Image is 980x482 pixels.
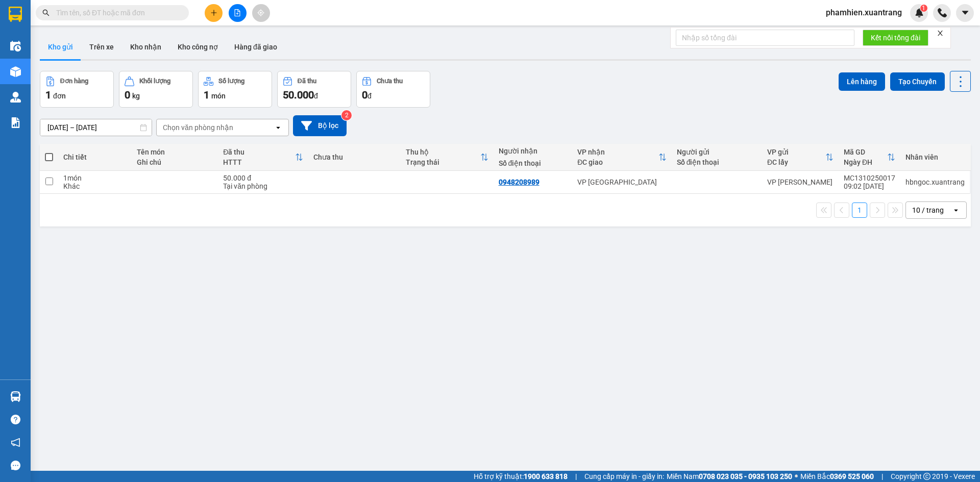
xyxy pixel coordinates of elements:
[10,92,21,103] img: warehouse-icon
[122,35,169,59] button: Kho nhận
[699,472,792,480] strong: 0708 023 035 - 0935 103 250
[218,144,308,171] th: Toggle SortBy
[767,148,825,156] div: VP gửi
[584,471,664,482] span: Cung cấp máy in - giấy in:
[40,71,114,108] button: Đơn hàng1đơn
[830,472,874,480] strong: 0369 525 060
[767,158,825,166] div: ĐC lấy
[818,6,910,19] span: phamhien.xuantrang
[198,71,272,108] button: Số lượng1món
[952,206,960,214] svg: open
[905,178,965,186] div: hbngoc.xuantrang
[922,5,925,12] span: 1
[63,153,126,161] div: Chi tiết
[81,35,122,59] button: Trên xe
[11,438,20,447] span: notification
[577,158,658,166] div: ĐC giao
[844,182,895,190] div: 09:02 [DATE]
[314,92,318,100] span: đ
[45,89,51,101] span: 1
[63,174,126,182] div: 1 món
[362,89,367,101] span: 0
[956,4,974,22] button: caret-down
[40,119,152,136] input: Select a date range.
[890,72,945,91] button: Tạo Chuyến
[137,148,213,156] div: Tên món
[163,122,233,133] div: Chọn văn phòng nhận
[667,471,792,482] span: Miền Nam
[474,471,568,482] span: Hỗ trợ kỹ thuật:
[229,4,247,22] button: file-add
[915,8,924,17] img: icon-new-feature
[40,35,81,59] button: Kho gửi
[223,148,295,156] div: Đã thu
[211,92,226,100] span: món
[137,158,213,166] div: Ghi chú
[499,159,568,167] div: Số điện thoại
[10,391,21,402] img: warehouse-icon
[524,472,568,480] strong: 1900 633 818
[844,158,887,166] div: Ngày ĐH
[119,71,193,108] button: Khối lượng0kg
[53,92,66,100] span: đơn
[852,202,867,218] button: 1
[205,4,223,22] button: plus
[204,89,209,101] span: 1
[223,174,303,182] div: 50.000 đ
[42,9,50,16] span: search
[283,89,314,101] span: 50.000
[356,71,430,108] button: Chưa thu0đ
[406,158,480,166] div: Trạng thái
[575,471,577,482] span: |
[56,7,177,18] input: Tìm tên, số ĐT hoặc mã đơn
[367,92,372,100] span: đ
[912,205,944,215] div: 10 / trang
[9,7,22,22] img: logo-vxr
[499,147,568,155] div: Người nhận
[10,117,21,128] img: solution-icon
[223,158,295,166] div: HTTT
[234,9,241,16] span: file-add
[10,66,21,77] img: warehouse-icon
[377,78,403,85] div: Chưa thu
[10,41,21,52] img: warehouse-icon
[677,158,757,166] div: Số điện thoại
[844,174,895,182] div: MC1310250017
[298,78,316,85] div: Đã thu
[277,71,351,108] button: Đã thu50.000đ
[881,471,883,482] span: |
[800,471,874,482] span: Miền Bắc
[274,123,282,132] svg: open
[839,72,885,91] button: Lên hàng
[863,30,928,46] button: Kết nối tổng đài
[762,144,839,171] th: Toggle SortBy
[63,182,126,190] div: Khác
[132,92,140,100] span: kg
[252,4,270,22] button: aim
[401,144,493,171] th: Toggle SortBy
[572,144,671,171] th: Toggle SortBy
[499,178,540,186] div: 0948208989
[676,30,854,46] input: Nhập số tổng đài
[169,35,226,59] button: Kho công nợ
[677,148,757,156] div: Người gửi
[905,153,965,161] div: Nhân viên
[938,8,947,17] img: phone-icon
[844,148,887,156] div: Mã GD
[937,30,944,37] span: close
[577,148,658,156] div: VP nhận
[795,474,798,478] span: ⚪️
[125,89,130,101] span: 0
[223,182,303,190] div: Tại văn phòng
[923,473,930,480] span: copyright
[920,5,927,12] sup: 1
[961,8,970,17] span: caret-down
[871,32,920,43] span: Kết nối tổng đài
[11,461,20,470] span: message
[226,35,285,59] button: Hàng đã giao
[60,78,88,85] div: Đơn hàng
[313,153,396,161] div: Chưa thu
[218,78,244,85] div: Số lượng
[210,9,217,16] span: plus
[293,115,347,136] button: Bộ lọc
